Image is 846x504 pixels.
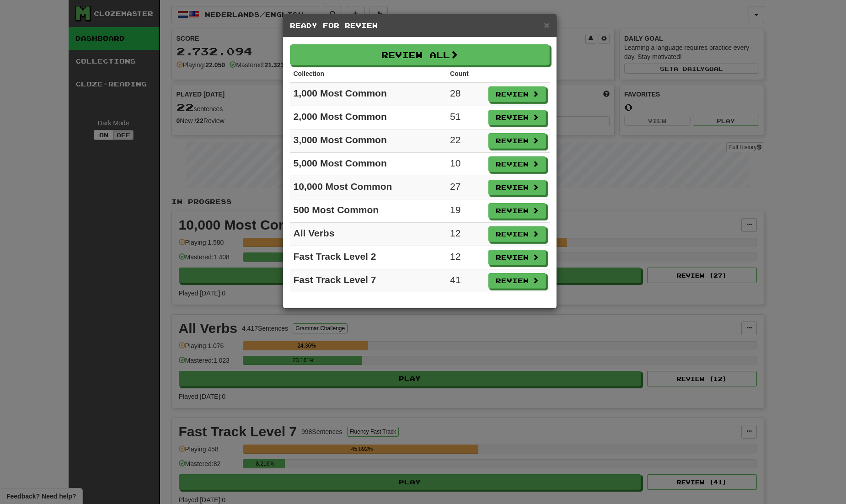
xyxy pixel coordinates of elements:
[488,110,546,125] button: Review
[488,203,546,219] button: Review
[446,82,484,106] td: 28
[488,86,546,102] button: Review
[488,250,546,265] button: Review
[488,180,546,195] button: Review
[290,246,447,269] td: Fast Track Level 2
[290,21,550,30] h5: Ready for Review
[290,153,447,176] td: 5,000 Most Common
[544,20,549,30] span: ×
[290,106,447,129] td: 2,000 Most Common
[446,223,484,246] td: 12
[544,20,549,30] button: Close
[290,223,447,246] td: All Verbs
[446,199,484,223] td: 19
[446,176,484,199] td: 27
[446,246,484,269] td: 12
[290,82,447,106] td: 1,000 Most Common
[446,106,484,129] td: 51
[290,129,447,153] td: 3,000 Most Common
[290,65,447,82] th: Collection
[290,199,447,223] td: 500 Most Common
[446,153,484,176] td: 10
[446,129,484,153] td: 22
[488,133,546,149] button: Review
[488,226,546,242] button: Review
[290,269,447,293] td: Fast Track Level 7
[446,269,484,293] td: 41
[290,44,550,65] button: Review All
[488,156,546,172] button: Review
[446,65,484,82] th: Count
[488,273,546,289] button: Review
[290,176,447,199] td: 10,000 Most Common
